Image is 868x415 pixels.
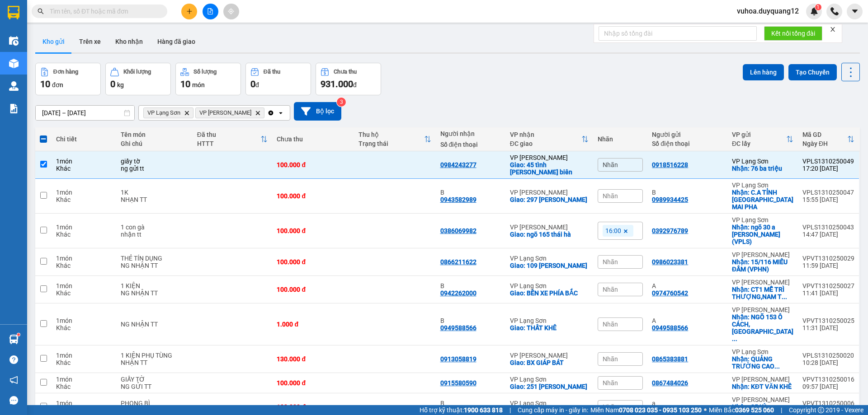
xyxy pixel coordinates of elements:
[9,376,18,384] span: notification
[605,227,621,235] span: 16:00
[197,140,261,147] div: HTTT
[121,165,188,172] div: ng gửi tt
[35,63,101,95] button: Đơn hàng10đơn
[732,165,793,172] div: Nhận: 76 ba triệu
[802,131,847,138] div: Mã GD
[735,406,774,414] strong: 0369 525 060
[510,400,589,407] div: VP Lạng Sơn
[56,158,112,165] div: 1 món
[603,161,618,168] span: Nhãn
[121,352,188,359] div: 1 KIỆN PHỤ TÙNG
[730,5,806,17] span: vuhoa.duyquang12
[764,26,822,41] button: Kết nối tổng đài
[117,81,124,89] span: kg
[802,196,854,203] div: 15:55 [DATE]
[121,196,188,203] div: NHẠN TT
[802,140,847,147] div: Ngày ĐH
[199,109,251,117] span: VP Minh Khai
[36,106,134,120] input: Select a date range.
[56,289,112,297] div: Khác
[72,31,108,52] button: Trên xe
[56,196,112,203] div: Khác
[774,363,780,370] span: ...
[732,355,793,370] div: Nhận: QUẢNG TRƯỜNG CAO BẰNG
[732,216,793,224] div: VP Lạng Sơn
[652,131,723,138] div: Người gửi
[56,255,112,262] div: 1 món
[510,196,589,203] div: Giao: 297 HOANG VĂN THỤ HOÀNG MAI
[294,102,341,121] button: Bộ lọc
[802,231,854,238] div: 14:47 [DATE]
[652,196,688,203] div: 0989934425
[652,355,688,363] div: 0865383881
[440,324,476,331] div: 0949588566
[830,7,839,15] img: phone-icon
[56,135,112,143] div: Chi tiết
[782,293,787,300] span: ...
[56,262,112,269] div: Khác
[510,154,589,161] div: VP [PERSON_NAME]
[147,109,180,117] span: VP Lạng Sơn
[603,321,618,328] span: Nhãn
[440,317,501,324] div: B
[316,63,381,95] button: Chưa thu931.000đ
[732,396,793,403] div: VP [PERSON_NAME]
[56,189,112,196] div: 1 món
[732,348,793,355] div: VP Lạng Sơn
[181,4,197,19] button: plus
[652,379,688,387] div: 0867484026
[440,289,476,297] div: 0942262000
[510,161,589,176] div: Giao: 45 tình quang tổ giang biên
[105,63,171,95] button: Khối lượng0kg
[732,383,793,390] div: Nhận: KĐT VĂN KHÊ
[509,405,511,415] span: |
[440,227,476,234] div: 0386069982
[590,405,702,415] span: Miền Nam
[353,81,357,89] span: đ
[56,324,112,331] div: Khác
[603,258,618,266] span: Nhãn
[603,286,618,293] span: Nhãn
[816,4,820,10] span: 1
[121,262,188,269] div: NG NHẬN TT
[440,379,476,387] div: 0915580590
[652,227,688,234] div: 0392976789
[440,282,501,289] div: B
[56,282,112,289] div: 1 món
[440,189,501,196] div: B
[732,224,793,245] div: Nhận: ngõ 30 a lê hồng phong (VPLS)
[56,400,112,407] div: 1 món
[652,140,723,147] div: Số điện thoại
[277,379,349,387] div: 100.000 đ
[143,107,193,118] span: VP Lạng Sơn, close by backspace
[277,258,349,266] div: 100.000 đ
[732,313,793,342] div: Nhận: NGÕ 153 Ô CÁCH,VIỆT HƯNG,LONG BIÊN,HÀ NỘI
[732,376,793,383] div: VP [PERSON_NAME]
[802,400,854,407] div: VPVT1310250006
[505,127,593,151] th: Toggle SortBy
[652,258,688,266] div: 0986023381
[440,355,476,363] div: 0913058819
[245,63,311,95] button: Đã thu0đ
[50,6,156,16] input: Tìm tên, số ĐT hoặc mã đơn
[9,36,19,46] img: warehouse-icon
[732,182,793,189] div: VP Lạng Sơn
[510,131,581,138] div: VP nhận
[277,135,349,143] div: Chưa thu
[9,81,19,91] img: warehouse-icon
[250,79,255,89] span: 0
[652,282,723,289] div: A
[802,158,854,165] div: VPLS1310250049
[510,289,589,297] div: Giao: BẾN XE PHÍA BẮC
[464,406,503,414] strong: 1900 633 818
[110,79,115,89] span: 0
[732,335,737,342] span: ...
[359,131,424,138] div: Thu hộ
[337,98,346,107] sup: 3
[184,110,189,116] svg: Delete
[732,286,793,300] div: Nhận: CT1 MỄ TRÌ THƯỢNG,NAM TỪ LIÊM,HÀ NỘII
[440,258,476,266] div: 0866211622
[802,376,854,383] div: VPVT1310250016
[851,7,859,15] span: caret-down
[121,158,188,165] div: giấy tờ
